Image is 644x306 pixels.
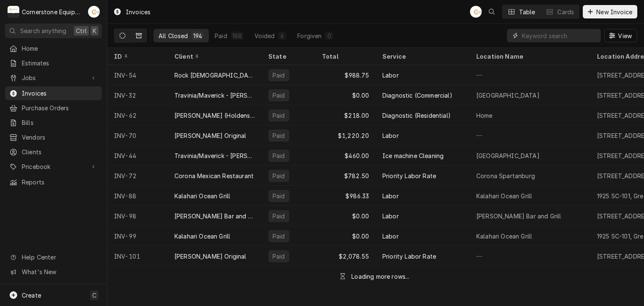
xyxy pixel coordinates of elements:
span: Invoices [22,89,98,98]
div: Paid [215,31,227,40]
div: [PERSON_NAME] Original [174,252,247,261]
div: Paid [272,171,286,180]
div: Location Name [476,52,582,61]
div: 188 [232,31,242,40]
div: 6 [280,31,285,40]
span: Estimates [22,59,98,67]
div: Loading more rows... [351,272,409,281]
a: Go to Jobs [5,71,102,85]
div: Andrew Buigues's Avatar [88,6,100,18]
div: $0.00 [315,226,376,246]
div: AB [88,6,100,18]
span: K [93,26,96,35]
div: Cornerstone Equipment Repair, LLC's Avatar [8,6,19,18]
a: Reports [5,175,102,189]
div: Paid [272,111,286,120]
div: Kalahari Ocean Grill [174,192,230,200]
div: $1,220.20 [315,125,376,145]
div: INV-62 [107,105,168,125]
div: Diagnostic (Commercial) [382,91,452,100]
div: Rock [DEMOGRAPHIC_DATA] [174,71,255,80]
div: Forgiven [297,31,322,40]
div: INV-44 [107,145,168,166]
div: [GEOGRAPHIC_DATA] [476,91,540,100]
div: [PERSON_NAME] Original [174,131,247,140]
div: 194 [193,31,202,40]
div: $2,078.55 [315,246,376,266]
div: INV-70 [107,125,168,145]
div: Paid [272,71,286,80]
span: Vendors [22,133,98,142]
div: Cards [557,8,574,16]
div: Paid [272,232,286,241]
div: AB [470,6,482,18]
div: Corona Mexican Restaurant [174,171,254,180]
div: Kalahari Ocean Grill [476,192,532,200]
span: Ctrl [76,26,87,35]
div: INV-98 [107,206,168,226]
button: New Invoice [583,5,637,18]
div: Voided [254,31,275,40]
a: Estimates [5,56,102,70]
span: What's New [22,267,97,276]
a: Invoices [5,86,102,100]
span: Help Center [22,253,97,262]
div: Service [382,52,461,61]
div: INV-101 [107,246,168,266]
div: — [470,246,590,266]
div: Priority Labor Rate [382,171,436,180]
div: ID [114,52,159,61]
div: [PERSON_NAME] Bar and Grill [174,212,255,220]
div: $988.75 [315,65,376,85]
div: Table [519,8,535,16]
span: Pricebook [22,162,85,171]
a: Bills [5,116,102,130]
a: Clients [5,145,102,159]
div: Cornerstone Equipment Repair, LLC [22,8,83,16]
div: Corona Spartanburg [476,171,535,180]
div: Paid [272,91,286,100]
div: [GEOGRAPHIC_DATA] [476,151,540,160]
div: Kalahari Ocean Grill [174,232,230,241]
div: Priority Labor Rate [382,252,436,261]
div: — [470,65,590,85]
a: Vendors [5,130,102,144]
div: [PERSON_NAME] Bar and Grill [476,212,561,220]
div: INV-88 [107,186,168,206]
div: Andrew Buigues's Avatar [470,6,482,18]
div: Paid [272,192,286,200]
div: Labor [382,232,399,241]
button: Open search [485,5,499,18]
div: Kalahari Ocean Grill [476,232,532,241]
span: Search anything [20,26,66,35]
input: Keyword search [522,29,597,42]
div: Labor [382,212,399,220]
div: INV-32 [107,85,168,105]
div: INV-72 [107,166,168,186]
a: Go to Help Center [5,250,102,264]
span: New Invoice [595,8,634,16]
div: $782.50 [315,166,376,186]
div: Ice machine Cleaning [382,151,444,160]
div: State [268,52,309,61]
div: INV-99 [107,226,168,246]
div: All Closed [158,31,188,40]
a: Purchase Orders [5,101,102,115]
span: Purchase Orders [22,104,98,112]
div: Paid [272,151,286,160]
div: $0.00 [315,206,376,226]
div: Home [476,111,493,120]
div: Travinia/Maverick - [PERSON_NAME] [174,91,255,100]
div: Paid [272,131,286,140]
div: Labor [382,131,399,140]
button: Search anythingCtrlK [5,23,102,38]
span: Create [22,292,41,299]
div: $0.00 [315,85,376,105]
div: Diagnostic (Residential) [382,111,451,120]
div: Labor [382,192,399,200]
a: Home [5,41,102,55]
a: Go to What's New [5,265,102,279]
div: $460.00 [315,145,376,166]
div: $986.33 [315,186,376,206]
div: INV-54 [107,65,168,85]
